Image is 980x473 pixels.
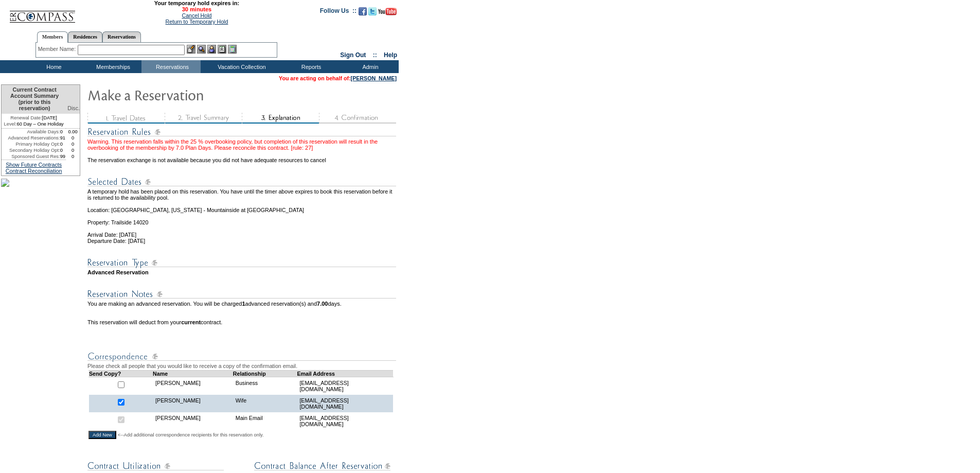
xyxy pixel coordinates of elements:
div: Warning. This reservation falls within the 25 % overbooking policy, but completion of this reserv... [87,138,398,151]
b: 1 [242,301,245,307]
td: [PERSON_NAME] [153,377,233,395]
td: Reservations [141,60,201,73]
td: 0 [66,135,80,141]
span: 30 minutes [81,6,312,12]
td: This reservation will deduct from your contract. [87,319,398,325]
td: Arrival Date: [DATE] [87,225,398,238]
img: Reservation Dates [87,176,396,188]
img: Make Reservation [87,84,293,105]
td: Primary Holiday Opt: [2,141,60,147]
b: 7.00 [317,301,328,307]
img: step4_state1.gif [319,113,396,124]
td: 0 [66,147,80,153]
img: Shot-25-026.jpg [1,179,9,187]
span: Please check all people that you would like to receive a copy of the confirmation email. [87,363,297,369]
img: Contract Utilization [87,460,224,472]
span: <--Add additional correspondence recipients for this reservation only. [118,432,264,438]
span: Level: [4,121,17,127]
img: Subscribe to our YouTube Channel [378,8,397,15]
input: Add New [88,431,116,439]
td: 0 [66,141,80,147]
div: Member Name: [38,45,78,54]
td: [EMAIL_ADDRESS][DOMAIN_NAME] [297,377,393,395]
a: Show Future Contracts [6,162,62,168]
img: Become our fan on Facebook [359,7,367,15]
span: Disc. [67,105,80,111]
td: Available Days: [2,129,60,135]
a: Follow us on Twitter [368,10,377,16]
td: Send Copy? [89,370,153,377]
img: Reservation Type [87,256,396,269]
td: Wife [233,395,297,412]
td: A temporary hold has been placed on this reservation. You have until the timer above expires to b... [87,188,398,201]
td: 99 [60,153,66,160]
td: 91 [60,135,66,141]
td: [EMAIL_ADDRESS][DOMAIN_NAME] [297,395,393,412]
td: 0 [60,147,66,153]
b: current [181,319,201,325]
img: step3_state2.gif [242,113,319,124]
td: Property: Trailside 14020 [87,213,398,225]
img: step1_state3.gif [87,113,165,124]
td: [PERSON_NAME] [153,395,233,412]
td: Admin [340,60,399,73]
span: :: [373,51,377,59]
td: Sponsored Guest Res: [2,153,60,160]
td: The reservation exchange is not available because you did not have adequate resources to cancel [87,151,398,163]
a: Residences [68,31,102,42]
a: Contract Reconciliation [6,168,62,174]
td: Email Address [297,370,393,377]
a: Help [384,51,397,59]
a: Return to Temporary Hold [166,19,228,25]
img: Follow us on Twitter [368,7,377,15]
td: 0.00 [66,129,80,135]
td: Home [23,60,82,73]
td: Advanced Reservation [87,269,398,275]
td: Business [233,377,297,395]
a: Cancel Hold [182,12,211,19]
td: Location: [GEOGRAPHIC_DATA], [US_STATE] - Mountainside at [GEOGRAPHIC_DATA] [87,201,398,213]
td: [PERSON_NAME] [153,412,233,430]
td: Reports [280,60,340,73]
img: b_edit.gif [187,45,195,54]
span: Renewal Date: [10,115,42,121]
img: Contract Balance After Reservation [254,460,390,472]
a: Reservations [102,31,141,42]
img: View [197,45,206,54]
a: Members [37,31,68,43]
a: Subscribe to our YouTube Channel [378,10,397,16]
span: You are acting on behalf of: [279,75,397,81]
img: b_calculator.gif [228,45,237,54]
td: Relationship [233,370,297,377]
td: Memberships [82,60,141,73]
td: Follow Us :: [320,6,357,19]
img: Compass Home [9,2,76,23]
td: Secondary Holiday Opt: [2,147,60,153]
td: Advanced Reservations: [2,135,60,141]
a: [PERSON_NAME] [351,75,397,81]
img: step2_state3.gif [165,113,242,124]
img: Reservations [218,45,226,54]
td: 0 [60,141,66,147]
td: [DATE] [2,114,66,121]
td: 0 [66,153,80,160]
img: Impersonate [207,45,216,54]
a: Sign Out [340,51,366,59]
td: You are making an advanced reservation. You will be charged advanced reservation(s) and days. [87,301,398,313]
td: Vacation Collection [201,60,280,73]
td: Name [153,370,233,377]
td: Main Email [233,412,297,430]
td: [EMAIL_ADDRESS][DOMAIN_NAME] [297,412,393,430]
td: Current Contract Account Summary (prior to this reservation) [2,85,66,114]
td: 60 Day – One Holiday [2,121,66,129]
td: 0 [60,129,66,135]
td: Departure Date: [DATE] [87,238,398,244]
img: Reservation Notes [87,288,396,301]
img: subTtlResRules.gif [87,126,396,138]
a: Become our fan on Facebook [359,10,367,16]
